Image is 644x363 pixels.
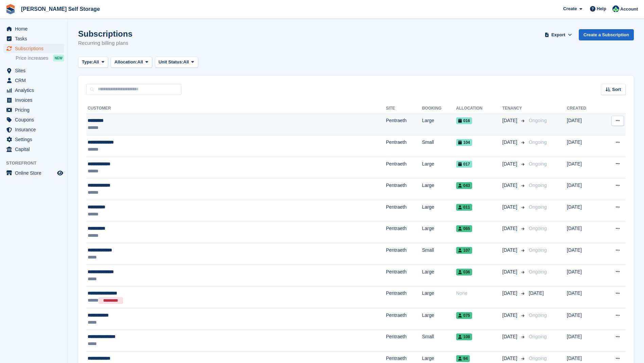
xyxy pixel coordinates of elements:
a: menu [3,95,64,105]
span: [DATE] [529,290,544,296]
td: Pentraeth [386,243,422,265]
span: All [137,59,143,65]
span: [DATE] [502,160,519,168]
span: Home [15,24,56,34]
span: 036 [456,269,472,275]
th: Site [386,103,422,114]
span: All [183,59,189,65]
td: Small [422,330,456,351]
span: Ongoing [529,356,547,361]
span: Export [551,32,565,38]
span: Sort [612,86,621,93]
td: Pentraeth [386,265,422,286]
td: Large [422,286,456,308]
a: Price increases NEW [16,54,64,62]
span: Settings [15,135,56,144]
a: Create a Subscription [579,29,634,40]
td: Pentraeth [386,200,422,222]
td: Pentraeth [386,178,422,200]
span: [DATE] [502,268,519,275]
img: stora-icon-8386f47178a22dfd0bd8f6a31ec36ba5ce8667c1dd55bd0f319d3a0aa187defe.svg [5,4,16,14]
a: menu [3,44,64,53]
span: Ongoing [529,204,547,210]
span: 075 [456,312,472,319]
button: Export [543,29,573,40]
span: Type: [82,59,93,65]
span: Analytics [15,85,56,95]
p: Recurring billing plans [78,39,132,47]
span: Ongoing [529,334,547,339]
td: Large [422,114,456,135]
td: Pentraeth [386,286,422,308]
span: [DATE] [502,355,519,362]
span: [DATE] [502,204,519,211]
span: Help [597,5,606,12]
span: Ongoing [529,312,547,318]
td: Pentraeth [386,330,422,351]
span: Account [620,6,638,13]
span: Ongoing [529,247,547,253]
span: CRM [15,76,56,85]
a: menu [3,66,64,75]
span: Pricing [15,105,56,115]
td: Large [422,265,456,286]
span: [DATE] [502,117,519,124]
a: Preview store [56,169,64,177]
span: Tasks [15,34,56,43]
span: Storefront [6,160,68,167]
div: None [456,290,502,297]
td: [DATE] [567,135,601,157]
button: Allocation: All [111,57,152,68]
td: [DATE] [567,157,601,178]
th: Customer [86,103,386,114]
a: menu [3,76,64,85]
th: Created [567,103,601,114]
span: Subscriptions [15,44,56,53]
td: Pentraeth [386,222,422,243]
td: [DATE] [567,286,601,308]
span: Ongoing [529,139,547,145]
td: Large [422,222,456,243]
span: [DATE] [502,225,519,232]
th: Allocation [456,103,502,114]
td: Small [422,135,456,157]
td: Small [422,243,456,265]
td: [DATE] [567,330,601,351]
span: 108 [456,333,472,340]
th: Tenancy [502,103,526,114]
td: Large [422,200,456,222]
h1: Subscriptions [78,29,132,38]
span: [DATE] [502,247,519,254]
td: Large [422,157,456,178]
span: Sites [15,66,56,75]
a: menu [3,145,64,154]
td: [DATE] [567,114,601,135]
span: 011 [456,204,472,211]
td: Large [422,308,456,330]
span: All [93,59,99,65]
td: [DATE] [567,178,601,200]
a: menu [3,34,64,43]
span: 043 [456,182,472,189]
a: menu [3,105,64,115]
a: menu [3,115,64,125]
span: Ongoing [529,118,547,123]
a: [PERSON_NAME] Self Storage [18,3,103,15]
span: Ongoing [529,183,547,188]
span: [DATE] [502,139,519,146]
td: [DATE] [567,222,601,243]
a: menu [3,125,64,134]
button: Type: All [78,57,108,68]
td: [DATE] [567,243,601,265]
div: NEW [53,55,64,61]
span: [DATE] [502,333,519,340]
span: Allocation: [114,59,137,65]
span: [DATE] [502,312,519,319]
a: menu [3,168,64,178]
td: Pentraeth [386,157,422,178]
td: [DATE] [567,308,601,330]
button: Unit Status: All [155,57,198,68]
span: Create [563,5,577,12]
a: menu [3,85,64,95]
span: [DATE] [502,290,519,297]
